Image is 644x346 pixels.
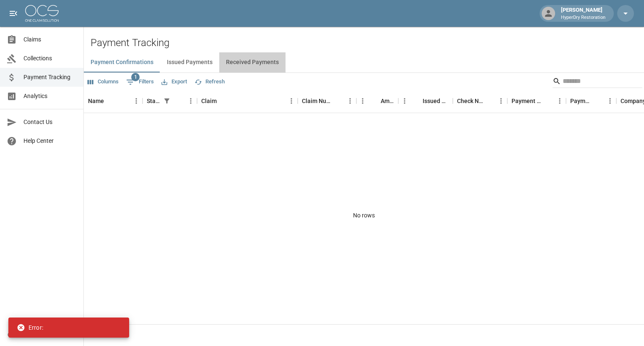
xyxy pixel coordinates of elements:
button: Sort [592,95,604,107]
div: Claim Number [298,89,356,113]
img: ocs-logo-white-transparent.png [25,5,59,22]
button: Received Payments [219,52,286,72]
button: Show filters [161,95,173,107]
div: Name [84,89,143,113]
span: Contact Us [23,118,77,127]
button: Sort [369,95,381,107]
button: Issued Payments [160,52,219,72]
button: Menu [398,95,411,107]
button: Sort [483,95,495,107]
div: Claim [201,89,217,113]
button: Select columns [86,75,121,88]
button: Menu [495,95,507,107]
button: Sort [173,95,184,107]
span: Analytics [23,92,77,101]
button: Sort [217,95,229,107]
span: Help Center [23,137,77,145]
button: Menu [344,95,356,107]
div: Claim Number [302,89,332,113]
button: Menu [130,95,143,107]
button: Sort [411,95,423,107]
button: Sort [104,95,116,107]
span: Collections [23,54,77,63]
div: [PERSON_NAME] [558,6,609,21]
button: Show filters [124,75,156,89]
button: Refresh [192,75,227,88]
div: Check Number [453,89,507,113]
button: Menu [184,95,197,107]
p: HyperDry Restoration [561,14,605,21]
div: Status [147,89,161,113]
button: Payment Confirmations [84,52,160,72]
div: Payment Method [512,89,542,113]
div: Check Number [457,89,483,113]
button: Sort [332,95,344,107]
div: Issued Date [423,89,449,113]
span: 1 [131,73,140,81]
button: open drawer [5,5,22,22]
div: No rows [84,113,644,318]
div: Payment Method [507,89,566,113]
div: Name [88,89,104,113]
div: Issued Date [398,89,453,113]
div: © 2025 One Claim Solution [8,331,76,339]
div: Search [553,75,642,90]
button: Menu [553,95,566,107]
span: Payment Tracking [23,73,77,82]
div: 1 active filter [161,95,173,107]
div: Status [143,89,197,113]
div: Amount [381,89,394,113]
div: Payment Type [570,89,592,113]
button: Menu [604,95,616,107]
div: dynamic tabs [84,52,644,72]
button: Menu [285,95,298,107]
button: Export [159,75,189,88]
button: Sort [542,95,553,107]
div: Amount [356,89,398,113]
div: Error: [17,320,43,335]
span: Claims [23,35,77,44]
button: Menu [356,95,369,107]
div: Claim [197,89,298,113]
div: Payment Type [566,89,616,113]
h2: Payment Tracking [91,37,644,49]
